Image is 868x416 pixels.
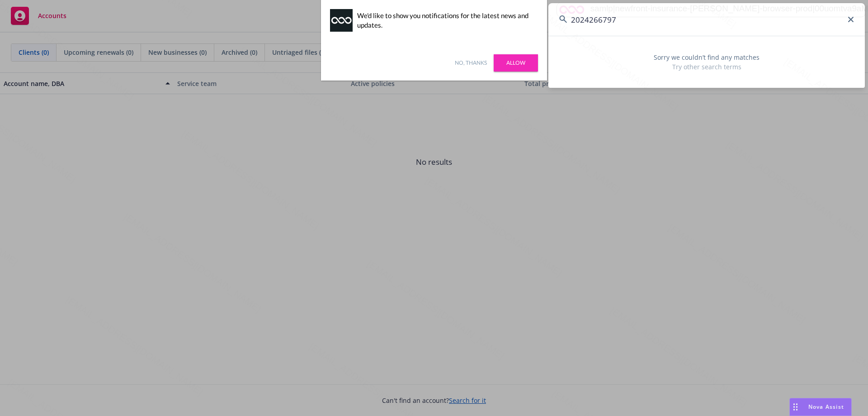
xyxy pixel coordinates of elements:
[494,54,538,72] a: Allow
[790,398,801,416] div: Drag to move
[789,398,852,416] button: Nova Assist
[357,11,533,30] div: We'd like to show you notifications for the latest news and updates.
[548,3,865,36] input: Search...
[559,62,854,72] span: Try other search terms
[808,403,844,411] span: Nova Assist
[559,53,854,62] span: Sorry we couldn’t find any matches
[455,59,487,67] a: No, thanks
